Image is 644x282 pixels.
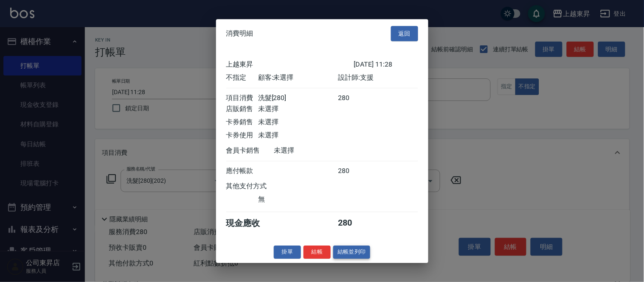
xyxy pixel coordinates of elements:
div: 未選擇 [258,131,338,140]
div: 設計師: 支援 [338,73,418,82]
button: 結帳 [304,246,331,259]
div: 其他支付方式 [226,182,290,191]
div: 上越東昇 [226,60,354,69]
div: 無 [258,195,338,204]
button: 掛單 [274,246,301,259]
div: 項目消費 [226,94,258,103]
div: 卡券使用 [226,131,258,140]
div: 會員卡銷售 [226,146,274,155]
div: 應付帳款 [226,167,258,176]
div: 未選擇 [274,146,354,155]
div: 現金應收 [226,218,274,229]
div: 卡券銷售 [226,118,258,127]
div: 不指定 [226,73,258,82]
div: 未選擇 [258,105,338,114]
div: 未選擇 [258,118,338,127]
div: 280 [338,218,370,229]
div: 280 [338,94,370,103]
div: 280 [338,167,370,176]
div: 洗髮[280] [258,94,338,103]
button: 結帳並列印 [333,246,370,259]
div: 顧客: 未選擇 [258,73,338,82]
div: 店販銷售 [226,105,258,114]
div: [DATE] 11:28 [354,60,418,69]
button: 返回 [391,26,418,42]
span: 消費明細 [226,29,253,38]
